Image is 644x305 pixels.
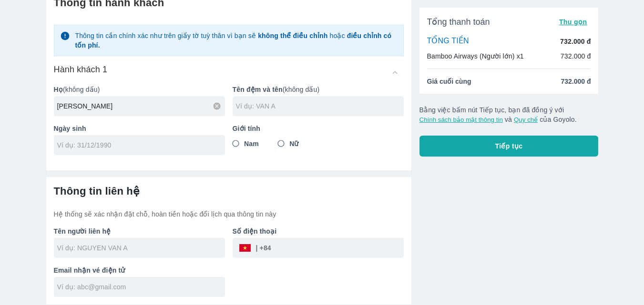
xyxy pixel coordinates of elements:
p: 732.000 đ [560,37,591,46]
p: Hệ thống sẽ xác nhận đặt chỗ, hoàn tiền hoặc đổi lịch qua thông tin này [54,209,404,219]
p: Ngày sinh [54,124,225,133]
button: Thu gọn [555,15,591,29]
b: Số điện thoại [233,227,277,235]
span: 732.000 đ [561,77,591,86]
p: Bamboo Airways (Người lớn) x1 [427,51,524,61]
p: Thông tin cần chính xác như trên giấy tờ tuỳ thân vì bạn sẽ hoặc [75,31,397,50]
b: Email nhận vé điện tử [54,266,125,274]
b: Họ [54,86,63,93]
b: Tên đệm và tên [233,86,283,93]
span: Thu gọn [559,18,587,26]
span: Giá cuối cùng [427,77,471,86]
span: Tổng thanh toán [427,16,490,28]
input: Ví dụ: NGUYEN VAN A [57,243,225,253]
strong: không thể điều chỉnh [258,32,327,39]
button: Tiếp tục [419,136,599,157]
span: Tiếp tục [495,141,523,151]
input: Ví dụ: 31/12/1990 [57,140,215,150]
b: Tên người liên hệ [54,227,111,235]
p: Giới tính [233,124,404,133]
h6: Hành khách 1 [54,64,108,75]
button: Chính sách bảo mật thông tin [419,116,503,123]
input: Ví dụ: NGUYEN [57,101,225,111]
h6: Thông tin liên hệ [54,185,404,198]
p: (không dấu) [233,85,404,94]
span: Nữ [289,139,298,148]
span: Nam [244,139,259,148]
p: Bằng việc bấm nút Tiếp tục, bạn đã đồng ý với và của Goyolo. [419,105,599,124]
button: Quy chế [514,116,538,123]
p: (không dấu) [54,85,225,94]
input: Ví dụ: abc@gmail.com [57,282,225,292]
p: TỔNG TIỀN [427,36,469,47]
p: 732.000 đ [561,51,591,61]
input: Ví dụ: VAN A [236,101,404,111]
